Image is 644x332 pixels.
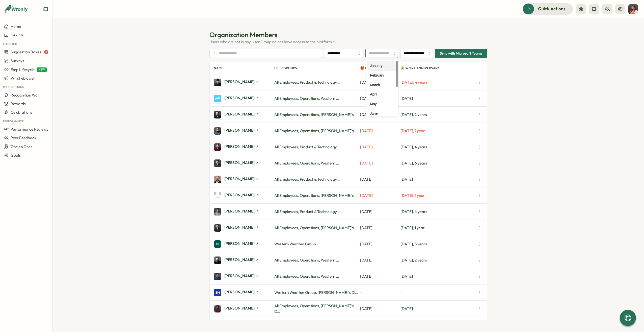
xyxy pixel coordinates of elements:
[367,109,397,118] div: June
[214,240,274,248] a: CL[PERSON_NAME]
[11,135,36,140] span: Peer Feedback
[214,273,274,280] a: Dario Gerussi[PERSON_NAME]
[224,145,255,148] span: [PERSON_NAME]
[360,112,400,117] p: [DATE]
[400,241,476,247] p: [DATE], 5 years
[214,95,274,102] a: AW[PERSON_NAME]
[214,127,274,135] a: Angel Ibarra[PERSON_NAME]
[367,99,397,109] div: May
[214,79,274,86] a: Alexander Mellerski[PERSON_NAME]
[360,290,400,295] p: -
[37,67,47,72] span: NEW
[400,80,476,85] p: [DATE], 4 years
[360,177,400,182] p: [DATE]
[274,242,316,246] span: Western Weather Group
[360,144,400,150] p: [DATE]
[274,62,360,74] p: User Groups
[214,224,274,232] a: Christina Moralez[PERSON_NAME]
[367,61,397,71] div: January
[11,67,35,72] span: Emp Lifecycle
[224,128,255,132] span: [PERSON_NAME]
[214,159,221,167] img: Brad Wilmot
[224,177,255,181] span: [PERSON_NAME]
[216,241,220,247] span: CL
[274,177,340,182] span: All Employees, Product & Technology...
[11,110,32,115] span: Celebrations
[360,257,400,263] p: [DATE]
[274,145,340,149] span: All Employees, Product & Technology...
[224,242,255,245] span: [PERSON_NAME]
[44,50,48,54] span: 8
[11,33,24,37] span: Insights
[400,193,476,198] p: [DATE], 1 year
[214,79,221,86] img: Alexander Mellerski
[274,274,339,279] span: All Employees, Operations, Western ...
[274,96,339,101] span: All Employees, Operations, Western ...
[11,58,24,63] span: Surveys
[360,209,400,215] p: [DATE]
[11,144,32,149] span: One on Ones
[214,208,274,216] a: Brett Strongman[PERSON_NAME]
[43,7,48,12] button: Expand sidebar
[440,49,482,58] span: Sync with Microsoft Teams
[400,257,476,263] p: [DATE], 2 years
[274,80,340,85] span: All Employees, Product & Technology...
[214,256,221,264] img: Christopher Lee
[214,111,274,118] a: Andrew Miro[PERSON_NAME]
[360,160,400,166] p: [DATE]
[11,127,48,132] span: Performance Reviews
[214,192,221,199] img: Brent Kimberley
[214,127,221,135] img: Angel Ibarra
[224,209,255,213] span: [PERSON_NAME]
[435,49,487,58] button: Sync with Microsoft Teams
[400,144,476,150] p: [DATE], 4 years
[214,208,221,216] img: Brett Strongman
[214,176,274,183] a: Brandon Sullivan[PERSON_NAME]
[214,273,221,280] img: Dario Gerussi
[400,225,476,231] p: [DATE], 1 year
[274,128,358,133] span: All Employees, Operations, [PERSON_NAME]'s ...
[400,62,476,74] p: 🎉 Work Anniversary
[538,6,566,12] span: Quick Actions
[400,160,476,166] p: [DATE], 6 years
[360,274,400,279] p: [DATE]
[274,161,339,165] span: All Employees, Operations, Western ...
[360,306,400,312] p: [DATE]
[224,306,255,310] span: [PERSON_NAME]
[628,4,638,14] img: Nikki Kean
[274,225,358,230] span: All Employees, Operations, [PERSON_NAME]'s ...
[214,143,274,151] a: Austin Patrick[PERSON_NAME]
[214,289,274,296] a: EM[PERSON_NAME]
[214,159,274,167] a: Brad Wilmot[PERSON_NAME]
[360,80,400,85] p: [DATE]
[224,80,255,84] span: [PERSON_NAME]
[360,96,400,101] p: [DATE]
[360,193,400,198] p: [DATE]
[360,128,400,134] p: [DATE]
[11,50,41,54] span: Suggestion Boxes
[216,290,220,295] span: EM
[400,177,476,182] p: [DATE]
[523,3,573,14] button: Quick Actions
[224,258,255,262] span: [PERSON_NAME]
[11,93,39,98] span: Recognition Wall
[400,290,476,295] p: -
[214,256,274,264] a: Christopher Lee[PERSON_NAME]
[400,112,476,117] p: [DATE], 2 years
[11,76,35,81] span: Whistleblower
[209,30,487,39] h1: Organization Members
[214,192,274,199] a: Brent Kimberley[PERSON_NAME]
[224,225,255,229] span: [PERSON_NAME]
[274,290,358,295] span: Western Weather Group, [PERSON_NAME]'s Di...
[367,80,397,90] div: March
[360,62,400,74] p: 🎁 Birthday
[360,225,400,231] p: [DATE]
[367,90,397,99] div: April
[224,161,255,164] span: [PERSON_NAME]
[214,224,221,232] img: Christina Moralez
[274,303,354,314] span: All Employees, Operations, [PERSON_NAME]'s D...
[214,62,274,74] p: Name
[400,306,476,312] p: [DATE]
[11,101,26,106] span: Rewards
